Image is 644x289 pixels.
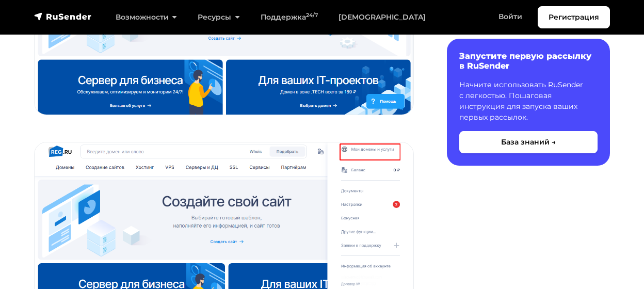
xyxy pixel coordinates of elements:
a: Возможности [105,7,187,28]
a: [DEMOGRAPHIC_DATA] [328,7,436,28]
button: База знаний → [459,131,598,153]
p: Начните использовать RuSender с легкостью. Пошаговая инструкция для запуска ваших первых рассылок. [459,79,598,122]
img: RuSender [34,11,92,22]
a: Поддержка24/7 [250,7,328,28]
a: Войти [488,6,533,27]
h6: Запустите первую рассылку в RuSender [459,51,598,71]
sup: 24/7 [306,12,318,19]
a: Запустите первую рассылку в RuSender Начните использовать RuSender с легкостью. Пошаговая инструк... [447,39,610,165]
a: Регистрация [538,6,610,28]
a: Ресурсы [187,7,250,28]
